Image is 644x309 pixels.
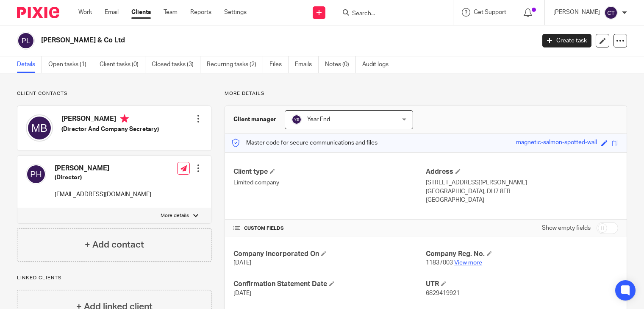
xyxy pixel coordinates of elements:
h4: Confirmation Statement Date [233,280,426,289]
img: svg%3E [26,114,53,142]
h4: + Add contact [85,238,144,251]
img: svg%3E [26,164,46,184]
a: Settings [224,8,247,17]
span: 11837003 [426,260,453,266]
span: Get Support [474,9,506,15]
label: Show empty fields [542,224,591,232]
p: [GEOGRAPHIC_DATA], DH7 8ER [426,187,618,196]
i: Primary [120,114,129,123]
p: [PERSON_NAME] [553,8,600,17]
h4: CUSTOM FIELDS [233,225,426,232]
h4: UTR [426,280,618,289]
a: Closed tasks (3) [152,56,200,73]
p: Limited company [233,178,426,187]
a: Emails [295,56,319,73]
input: Search [351,10,427,18]
p: [STREET_ADDRESS][PERSON_NAME] [426,178,618,187]
h4: Client type [233,167,426,176]
img: svg%3E [291,114,302,125]
span: [DATE] [233,290,251,296]
h4: Company Reg. No. [426,250,618,259]
h5: (Director And Company Secretary) [61,125,159,134]
p: More details [161,212,189,219]
p: [EMAIL_ADDRESS][DOMAIN_NAME] [55,190,151,199]
a: Files [269,56,289,73]
a: Email [105,8,119,17]
span: Year End [307,117,330,122]
p: Master code for secure communications and files [231,139,378,147]
p: Client contacts [17,90,211,97]
a: Work [78,8,92,17]
h2: [PERSON_NAME] & Co Ltd [41,36,432,45]
a: Client tasks (0) [100,56,145,73]
a: Reports [190,8,211,17]
h5: (Director) [55,173,151,182]
img: Pixie [17,7,59,18]
h4: [PERSON_NAME] [61,114,159,125]
a: Open tasks (1) [48,56,93,73]
h4: Address [426,167,618,176]
a: Notes (0) [325,56,356,73]
a: Recurring tasks (2) [207,56,263,73]
h4: [PERSON_NAME] [55,164,151,173]
a: Clients [131,8,151,17]
h4: Company Incorporated On [233,250,426,259]
span: 6829419921 [426,290,460,296]
p: More details [225,90,627,97]
h3: Client manager [233,115,276,124]
p: Linked clients [17,275,211,281]
span: [DATE] [233,260,251,266]
p: [GEOGRAPHIC_DATA] [426,196,618,204]
img: svg%3E [17,32,35,50]
a: Team [164,8,178,17]
a: View more [454,260,482,266]
a: Audit logs [362,56,395,73]
a: Create task [542,34,591,47]
div: magnetic-salmon-spotted-wall [516,138,597,148]
a: Details [17,56,42,73]
img: svg%3E [604,6,618,19]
